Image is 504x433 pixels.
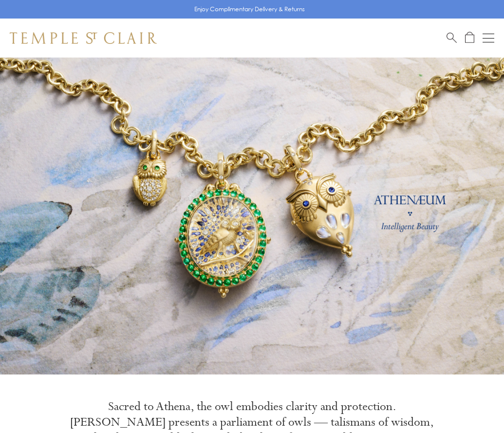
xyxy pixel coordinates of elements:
img: Temple St. Clair [10,32,157,44]
p: Enjoy Complimentary Delivery & Returns [194,4,305,14]
a: Search [447,32,457,44]
a: Open Shopping Bag [465,32,474,44]
button: Open navigation [483,32,494,44]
